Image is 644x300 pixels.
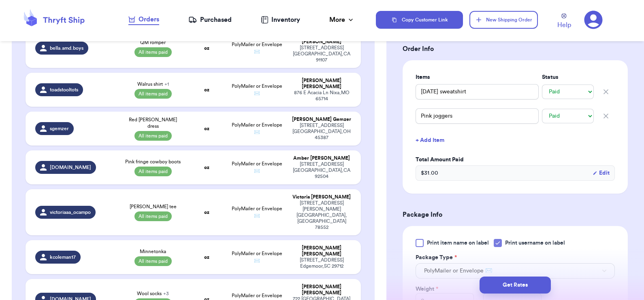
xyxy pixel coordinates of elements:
span: All items paid [134,256,172,266]
label: Package Type [416,254,457,262]
strong: oz [204,126,209,131]
strong: oz [204,165,209,170]
span: Help [557,20,571,30]
h3: Order Info [403,44,628,54]
span: Wool socks [137,290,169,297]
a: Purchased [188,15,232,25]
span: Red [PERSON_NAME] dress [124,116,182,129]
span: kcoleman17 [50,254,76,260]
span: $ 31.00 [421,169,438,177]
strong: oz [204,46,209,51]
div: [PERSON_NAME] [PERSON_NAME] [292,78,351,90]
a: Help [557,13,571,30]
label: Status [542,73,594,81]
div: [STREET_ADDRESS][PERSON_NAME] [GEOGRAPHIC_DATA] , [GEOGRAPHIC_DATA] 78552 [292,200,351,230]
a: Orders [128,15,159,25]
span: toadstooltots [50,87,78,93]
span: PolyMailer or Envelope ✉️ [232,251,282,263]
div: [PERSON_NAME] [PERSON_NAME] [292,245,351,257]
div: Orders [128,15,159,24]
div: Amber [PERSON_NAME] [292,155,351,161]
div: More [329,15,355,25]
span: All items paid [134,167,172,176]
span: All items paid [134,131,172,141]
h3: Package Info [403,210,628,220]
span: QM romper [140,39,166,46]
span: bella.amd.boys [50,45,83,51]
label: Total Amount Paid [416,156,615,164]
div: 876 E Acacia Ln Nixa , MO 65714 [292,90,351,102]
span: [DOMAIN_NAME] [50,164,91,171]
button: New Shipping Order [469,11,537,29]
span: PolyMailer or Envelope ✉️ [232,84,282,96]
span: Walrus shirt [137,81,169,87]
div: [PERSON_NAME] Gemzer [292,116,351,123]
span: + 3 [163,291,169,296]
button: Get Rates [480,277,551,294]
span: All items paid [134,47,172,57]
span: Print item name on label [427,239,489,247]
span: PolyMailer or Envelope ✉️ [232,206,282,218]
div: Victoria [PERSON_NAME] [292,194,351,200]
span: PolyMailer or Envelope ✉️ [232,42,282,54]
a: Inventory [261,15,300,25]
strong: oz [204,255,209,260]
span: Pink fringe cowboy boots [125,158,181,165]
span: All items paid [134,211,172,221]
div: [PERSON_NAME] [PERSON_NAME] [292,284,351,296]
strong: oz [204,210,209,215]
span: PolyMailer or Envelope ✉️ [232,123,282,135]
span: + 1 [164,82,169,87]
div: [STREET_ADDRESS] [GEOGRAPHIC_DATA] , CA 91107 [292,45,351,63]
button: Edit [593,169,610,177]
div: [STREET_ADDRESS] [GEOGRAPHIC_DATA] , CA 92504 [292,161,351,180]
span: sgemzer [50,125,69,132]
span: All items paid [134,89,172,99]
span: victoriaaa_ocampo [50,209,91,215]
span: PolyMailer or Envelope ✉️ [232,161,282,173]
div: [STREET_ADDRESS] [GEOGRAPHIC_DATA] , OH 45387 [292,123,351,141]
div: [STREET_ADDRESS] Edgemoor , SC 29712 [292,257,351,269]
span: Minnetonka [140,248,166,255]
span: PolyMailer or Envelope ✉️ [424,267,492,275]
button: PolyMailer or Envelope ✉️ [416,263,615,279]
button: + Add Item [412,131,618,149]
button: Copy Customer Link [376,11,463,29]
span: Print username on label [505,239,565,247]
label: Items [416,73,539,81]
span: [PERSON_NAME] tee [130,203,177,210]
strong: oz [204,87,209,92]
